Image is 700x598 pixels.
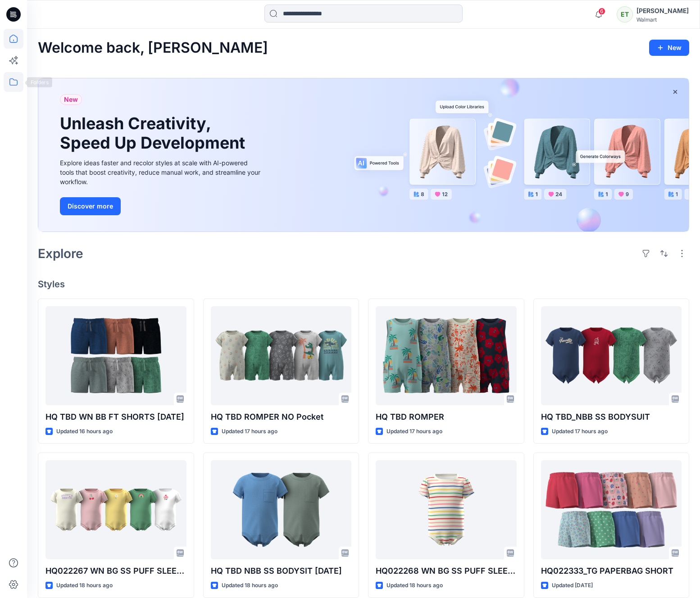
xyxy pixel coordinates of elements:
p: HQ TBD ROMPER NO Pocket [211,411,352,423]
p: Updated 17 hours ago [386,427,442,436]
p: Updated 18 hours ago [386,581,443,590]
p: Updated 16 hours ago [56,427,113,436]
span: 6 [598,8,605,15]
h2: Welcome back, [PERSON_NAME] [38,40,268,56]
button: New [649,40,689,56]
div: Walmart [636,16,689,23]
p: HQ022333_TG PAPERBAG SHORT [541,565,682,577]
h1: Unleash Creativity, Speed Up Development [60,114,249,153]
p: HQ022268 WN BG SS PUFF SLEEVE BODYSUIT [376,565,517,577]
span: New [64,94,78,105]
a: HQ TBD WN BB FT SHORTS 08.11.25 [45,306,186,405]
p: Updated 17 hours ago [222,427,277,436]
p: HQ022267 WN BG SS PUFF SLEEVE BODYSUIT [45,565,186,577]
h4: Styles [38,279,689,290]
p: Updated 17 hours ago [552,427,608,436]
p: Updated [DATE] [552,581,593,590]
p: Updated 18 hours ago [222,581,278,590]
a: HQ TBD_NBB SS BODYSUIT [541,306,682,405]
a: HQ022267 WN BG SS PUFF SLEEVE BODYSUIT [45,460,186,559]
div: Explore ideas faster and recolor styles at scale with AI-powered tools that boost creativity, red... [60,158,263,186]
a: HQ TBD ROMPER NO Pocket [211,306,352,405]
div: [PERSON_NAME] [636,5,689,16]
p: HQ TBD NBB SS BODYSIT [DATE] [211,565,352,577]
button: Discover more [60,197,121,215]
a: HQ TBD ROMPER [376,306,517,405]
p: HQ TBD WN BB FT SHORTS [DATE] [45,411,186,423]
a: HQ022333_TG PAPERBAG SHORT [541,460,682,559]
a: HQ022268 WN BG SS PUFF SLEEVE BODYSUIT [376,460,517,559]
p: Updated 18 hours ago [56,581,113,590]
a: HQ TBD NBB SS BODYSIT 08.20.25 [211,460,352,559]
p: HQ TBD_NBB SS BODYSUIT [541,411,682,423]
p: HQ TBD ROMPER [376,411,517,423]
div: ET [617,6,633,23]
h2: Explore [38,246,83,261]
a: Discover more [60,197,263,215]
